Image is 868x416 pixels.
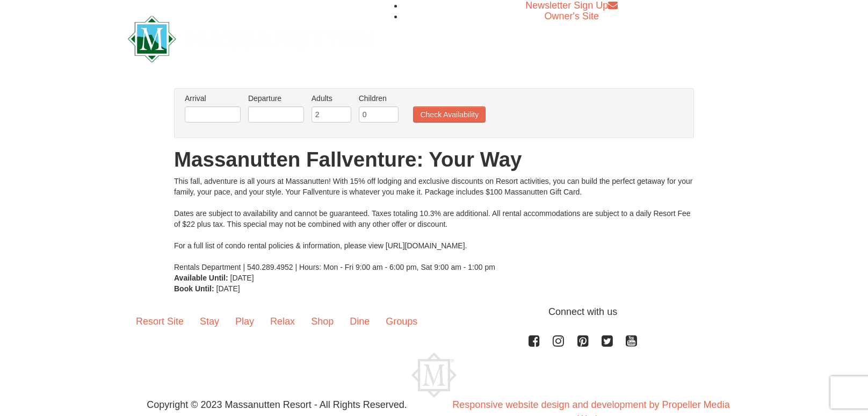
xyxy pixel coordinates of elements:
a: Play [227,305,262,338]
p: Copyright © 2023 Massanutten Resort - All Rights Reserved. [120,398,434,412]
h1: Massanutten Fallventure: Your Way [174,149,694,170]
img: Massanutten Resort Logo [128,16,374,62]
a: Massanutten Resort [128,25,374,50]
a: Dine [342,305,378,338]
a: Resort Site [128,305,192,338]
label: Children [359,93,399,104]
strong: Book Until: [174,284,214,293]
a: Relax [262,305,303,338]
a: Groups [378,305,425,338]
div: This fall, adventure is all yours at Massanutten! With 15% off lodging and exclusive discounts on... [174,176,694,272]
a: Shop [303,305,342,338]
span: [DATE] [216,284,240,293]
img: Massanutten Resort Logo [411,353,457,398]
label: Departure [248,93,304,104]
a: Stay [192,305,227,338]
p: Connect with us [128,305,740,319]
button: Check Availability [413,106,486,123]
strong: Available Until: [174,274,228,282]
span: [DATE] [230,274,254,282]
label: Adults [312,93,351,104]
a: Owner's Site [545,11,599,21]
label: Arrival [185,93,241,104]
